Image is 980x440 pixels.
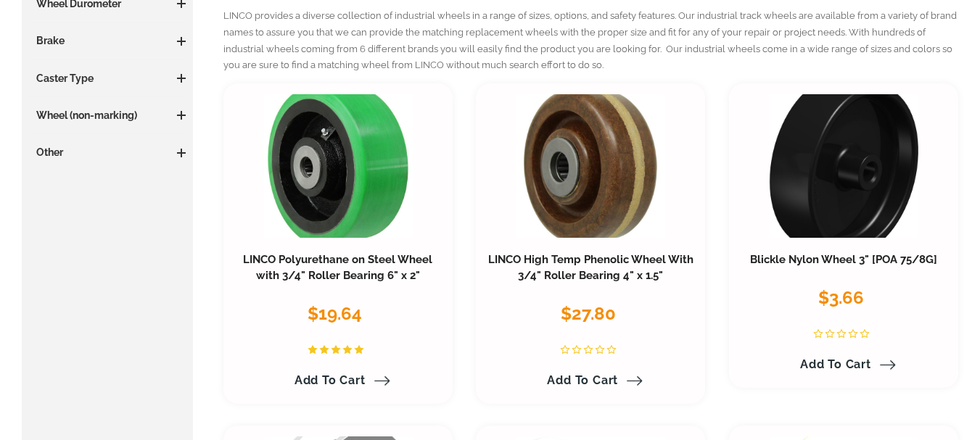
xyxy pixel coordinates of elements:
[223,8,958,74] p: LINCO provides a diverse collection of industrial wheels in a range of sizes, options, and safety...
[538,368,643,393] a: Add to Cart
[547,373,618,387] span: Add to Cart
[818,287,864,308] span: $3.66
[750,253,937,266] a: Blickle Nylon Wheel 3" [POA 75/8G]
[29,145,186,159] h3: Other
[243,253,432,282] a: LINCO Polyurethane on Steel Wheel with 3/4" Roller Bearing 6" x 2"
[791,352,896,377] a: Add to Cart
[286,368,390,393] a: Add to Cart
[308,303,362,324] span: $19.64
[29,71,186,86] h3: Caster Type
[561,303,616,324] span: $27.80
[488,253,693,282] a: LINCO High Temp Phenolic Wheel With 3/4" Roller Bearing 4" x 1.5"
[29,33,186,48] h3: Brake
[800,357,871,371] span: Add to Cart
[295,373,366,387] span: Add to Cart
[29,108,186,123] h3: Wheel (non-marking)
